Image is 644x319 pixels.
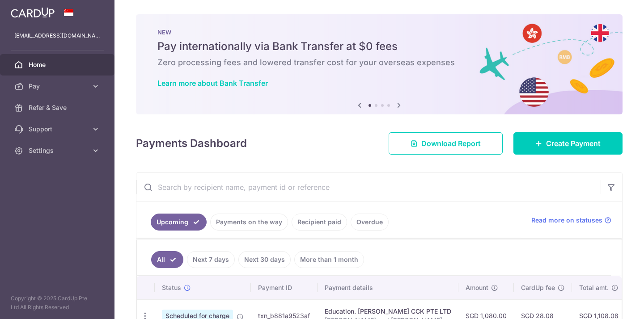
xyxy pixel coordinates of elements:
[157,29,601,36] p: NEW
[351,214,389,231] a: Overdue
[14,31,100,40] p: [EMAIL_ADDRESS][DOMAIN_NAME]
[162,283,181,292] span: Status
[579,283,609,292] span: Total amt.
[531,216,611,225] a: Read more on statuses
[151,214,207,231] a: Upcoming
[210,214,288,231] a: Payments on the way
[292,214,347,231] a: Recipient paid
[546,138,601,149] span: Create Payment
[586,292,635,315] iframe: Opens a widget where you can find more information
[251,276,318,299] th: Payment ID
[157,57,601,68] h6: Zero processing fees and lowered transfer cost for your overseas expenses
[29,146,88,155] span: Settings
[136,14,623,114] img: Bank transfer banner
[29,125,88,134] span: Support
[531,216,602,225] span: Read more on statuses
[11,7,55,18] img: CardUp
[29,60,88,69] span: Home
[136,135,247,151] h4: Payments Dashboard
[521,283,555,292] span: CardUp fee
[157,39,601,54] h5: Pay internationally via Bank Transfer at $0 fees
[421,138,481,149] span: Download Report
[29,103,88,112] span: Refer & Save
[318,276,458,299] th: Payment details
[29,82,88,91] span: Pay
[238,251,291,268] a: Next 30 days
[136,173,601,201] input: Search by recipient name, payment id or reference
[466,283,488,292] span: Amount
[294,251,364,268] a: More than 1 month
[187,251,235,268] a: Next 7 days
[513,132,623,155] a: Create Payment
[151,251,183,268] a: All
[157,79,268,88] a: Learn more about Bank Transfer
[389,132,503,155] a: Download Report
[325,307,451,316] div: Education. [PERSON_NAME] CCK PTE LTD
